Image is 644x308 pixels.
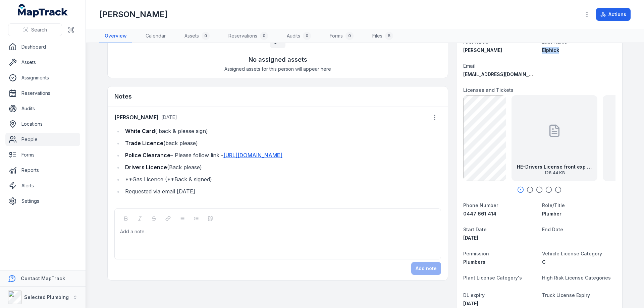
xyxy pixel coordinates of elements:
button: Search [8,23,62,36]
span: Role/Title [542,202,565,208]
a: Settings [5,194,80,208]
span: Vehicle License Category [542,251,602,256]
a: Overview [99,29,132,43]
span: High Risk License Categories [542,275,611,281]
span: Start Date [463,227,487,232]
a: People [5,133,80,146]
span: Search [31,26,47,33]
button: Actions [596,8,631,21]
a: Assets [5,56,80,69]
span: 0447 661 414 [463,211,496,217]
span: Phone Number [463,202,498,208]
div: 5 [385,32,393,40]
a: [URL][DOMAIN_NAME] [223,152,282,159]
span: Elphick [542,47,559,53]
strong: Contact MapTrack [21,275,65,281]
span: [DATE] [463,301,478,306]
a: Alerts [5,179,80,192]
time: 8/6/2025, 12:00:00 AM [463,235,478,241]
strong: HE-Drivers License front exp [DATE] [517,164,592,170]
a: Locations [5,117,80,131]
div: 0 [260,32,268,40]
time: 5/11/2030, 12:00:00 AM [463,301,478,306]
div: 0 [345,32,354,40]
a: Audits [5,102,80,115]
a: Audits0 [281,29,316,43]
li: – Please follow link - [123,150,441,160]
strong: Drivers Licence [125,164,167,171]
span: [EMAIL_ADDRESS][DOMAIN_NAME] [463,71,544,77]
li: (back please) [123,138,441,148]
a: Reservations [5,86,80,100]
h1: [PERSON_NAME] [99,9,168,20]
span: Plant License Category's [463,275,522,281]
strong: Police Clearance [125,152,170,159]
span: Plumber [542,211,561,217]
strong: Trade Licence [125,140,163,146]
li: ( back & please sign) [123,126,441,136]
a: Assignments [5,71,80,84]
li: (Back please) [123,163,441,172]
a: Dashboard [5,40,80,54]
span: [DATE] [161,114,177,120]
span: Email [463,63,476,69]
a: MapTrack [18,4,68,17]
span: 128.44 KB [517,170,592,176]
span: Assigned assets for this person will appear here [224,66,331,72]
a: Calendar [140,29,171,43]
h3: No assigned assets [249,55,307,64]
span: [PERSON_NAME] [463,47,502,53]
span: C [542,259,546,265]
a: Assets0 [179,29,215,43]
li: **Gas Licence (**Back & signed) [123,175,441,184]
a: Reservations0 [223,29,273,43]
span: Permission [463,251,489,256]
a: Forms [5,148,80,162]
div: 0 [202,32,210,40]
a: Reports [5,164,80,177]
span: Truck License Expiry [542,292,590,298]
strong: [PERSON_NAME] [114,113,159,121]
a: Forms0 [324,29,359,43]
span: End Date [542,227,563,232]
li: Requested via email [DATE] [123,187,441,196]
span: Plumbers [463,259,485,265]
h3: Notes [114,92,132,101]
span: Licenses and Tickets [463,87,514,93]
strong: White Card [125,128,155,134]
div: 0 [303,32,311,40]
time: 8/20/2025, 2:14:16 PM [161,114,177,120]
span: [DATE] [463,235,478,241]
strong: Selected Plumbing [24,294,69,300]
span: DL expiry [463,292,485,298]
a: Files5 [367,29,398,43]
